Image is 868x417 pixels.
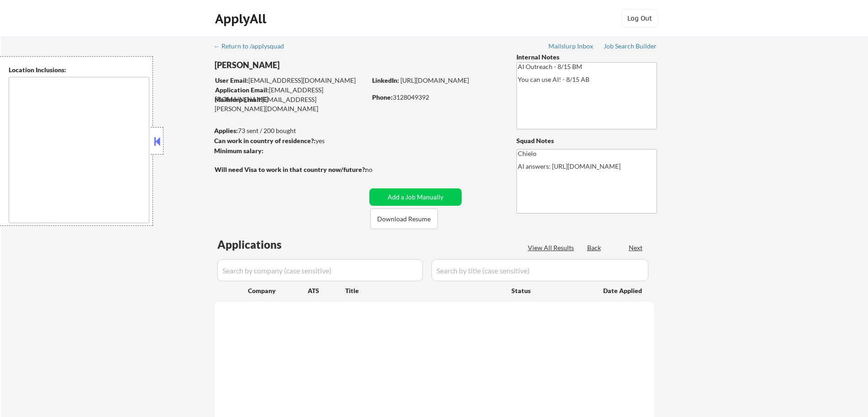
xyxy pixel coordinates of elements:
[516,136,657,145] div: Squad Notes
[400,76,469,84] a: [URL][DOMAIN_NAME]
[372,93,501,102] div: 3128049392
[511,282,590,299] div: Status
[214,136,363,145] div: yes
[215,166,367,173] strong: Will need Visa to work in that country now/future?:
[9,65,149,75] div: Location Inclusions:
[214,147,263,155] strong: Minimum salary:
[214,43,293,52] a: ← Return to /applysquad
[369,188,462,206] button: Add a Job Manually
[215,76,366,85] div: [EMAIL_ADDRESS][DOMAIN_NAME]
[372,76,399,84] strong: LinkedIn:
[248,286,308,295] div: Company
[214,43,293,49] div: ← Return to /applysquad
[217,259,423,281] input: Search by company (case sensitive)
[215,95,366,113] div: [EMAIL_ADDRESS][PERSON_NAME][DOMAIN_NAME]
[548,43,594,52] a: Mailslurp Inbox
[215,86,366,103] div: [EMAIL_ADDRESS][DOMAIN_NAME]
[603,286,643,295] div: Date Applied
[629,243,643,252] div: Next
[365,165,391,174] div: no
[214,137,316,144] strong: Can work in country of residence?:
[548,43,594,49] div: Mailslurp Inbox
[528,243,577,252] div: View All Results
[215,86,269,94] strong: Application Email:
[431,259,648,281] input: Search by title (case sensitive)
[516,53,657,62] div: Internal Notes
[215,59,402,71] div: [PERSON_NAME]
[370,208,438,229] button: Download Resume
[215,11,269,27] div: ApplyAll
[621,9,658,27] button: Log Out
[217,239,308,250] div: Applications
[215,96,262,103] strong: Mailslurp Email:
[308,286,345,295] div: ATS
[587,243,602,252] div: Back
[372,93,393,101] strong: Phone:
[215,76,248,84] strong: User Email:
[214,127,238,134] strong: Applies:
[604,43,657,49] div: Job Search Builder
[214,126,366,135] div: 73 sent / 200 bought
[345,286,503,295] div: Title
